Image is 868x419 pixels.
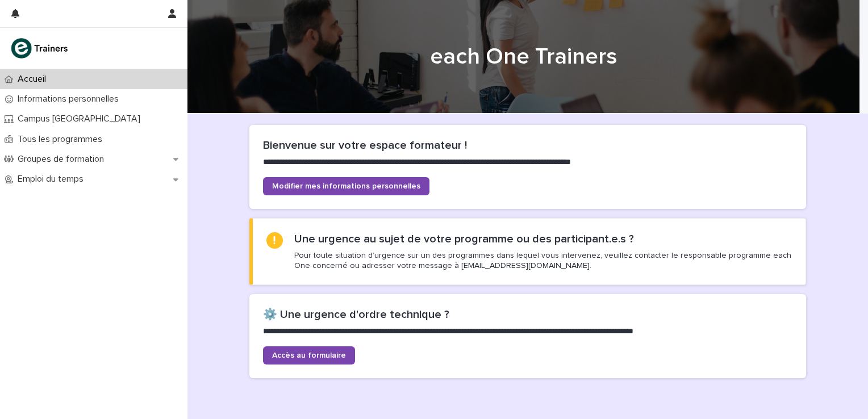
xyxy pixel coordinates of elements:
[263,308,792,321] h2: ⚙️ Une urgence d'ordre technique ?
[13,94,128,104] p: Informations personnelles
[263,139,792,152] h2: Bienvenue sur votre espace formateur !
[9,37,72,60] img: K0CqGN7SDeD6s4JG8KQk
[294,250,792,271] p: Pour toute situation d’urgence sur un des programmes dans lequel vous intervenez, veuillez contac...
[245,43,802,70] h1: each One Trainers
[272,351,346,359] span: Accès au formulaire
[294,232,634,246] h2: Une urgence au sujet de votre programme ou des participant.e.s ?
[263,346,355,364] a: Accès au formulaire
[13,174,93,185] p: Emploi du temps
[272,182,420,190] span: Modifier mes informations personnelles
[13,134,111,145] p: Tous les programmes
[13,114,149,124] p: Campus [GEOGRAPHIC_DATA]
[13,74,55,85] p: Accueil
[13,154,113,165] p: Groupes de formation
[263,177,429,195] a: Modifier mes informations personnelles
